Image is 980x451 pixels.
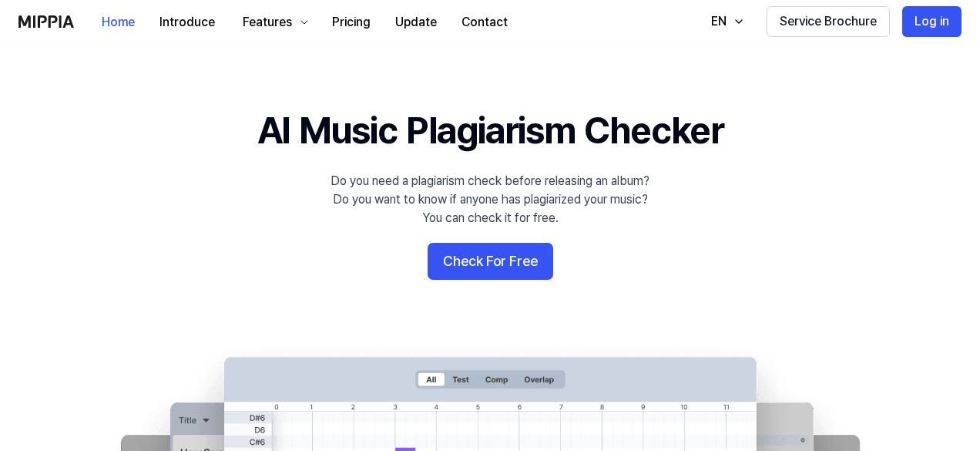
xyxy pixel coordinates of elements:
img: logo [18,15,74,28]
a: Update [383,1,449,43]
button: Features [227,7,320,38]
button: Home [89,7,147,38]
div: EN [708,12,730,31]
button: Introduce [147,7,227,38]
div: Do you need a plagiarism check before releasing an album? Do you want to know if anyone has plagi... [331,172,649,227]
button: Update [383,7,449,38]
button: Service Brochure [767,6,890,37]
button: Contact [449,7,520,38]
button: Check For Free [428,243,553,280]
button: Log in [902,6,962,37]
h1: AI Music Plagiarism Checker [257,105,723,157]
button: EN [696,6,754,37]
a: Home [89,1,147,43]
div: Features [240,13,295,32]
button: Pricing [320,7,383,38]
